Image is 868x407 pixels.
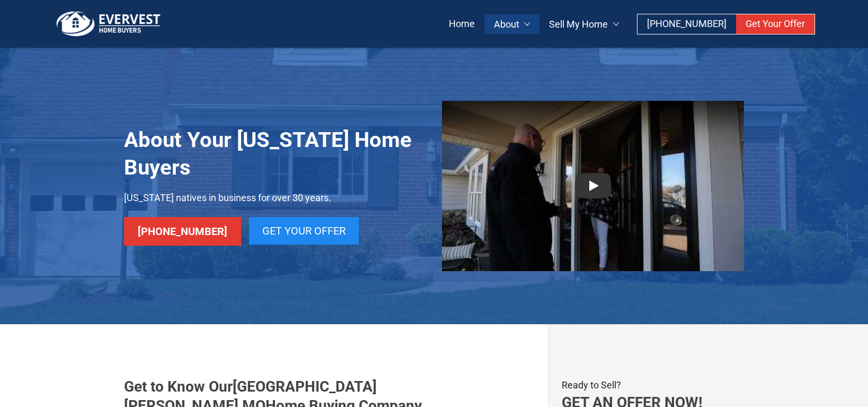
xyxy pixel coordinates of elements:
[124,190,426,206] p: [US_STATE] natives in business for over 30 years.
[647,18,727,29] span: [PHONE_NUMBER]
[124,217,241,246] a: [PHONE_NUMBER]
[637,14,736,34] a: [PHONE_NUMBER]
[249,217,359,245] a: Get Your Offer
[53,11,164,37] img: logo.png
[484,14,540,34] a: About
[736,14,814,34] a: Get Your Offer
[439,14,484,34] a: Home
[138,225,227,238] span: [PHONE_NUMBER]
[539,14,628,34] a: Sell My Home
[124,126,426,181] h1: About Your [US_STATE] Home Buyers
[562,377,743,394] p: Ready to Sell?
